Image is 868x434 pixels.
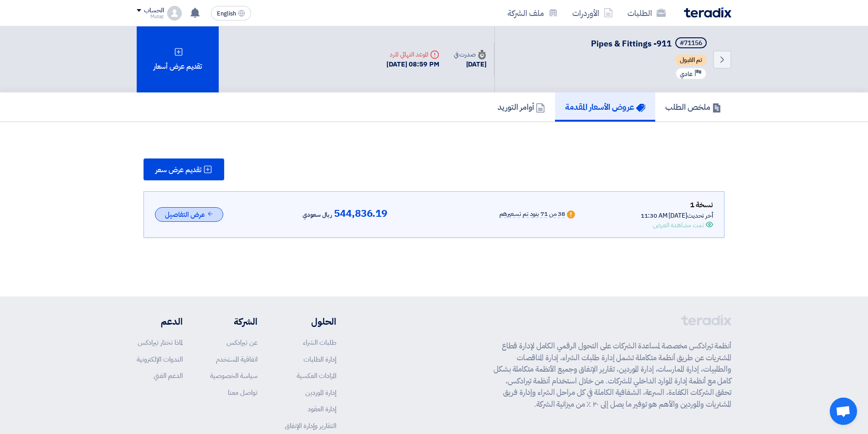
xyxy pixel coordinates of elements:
li: الحلول [285,315,336,328]
h5: أوامر التوريد [498,102,545,112]
a: طلبات الشراء [303,337,336,347]
a: الدعم الفني [154,371,183,381]
div: نسخة 1 [641,199,713,211]
a: لماذا تختار تيرادكس [138,337,183,347]
a: ملخص الطلب [655,92,731,122]
a: تواصل معنا [228,388,257,398]
span: تقديم عرض سعر [155,166,201,174]
li: الشركة [210,315,257,328]
div: صدرت في [454,50,487,59]
h5: Pipes & Fittings -911 [591,37,709,50]
a: عروض الأسعار المقدمة [555,92,655,122]
div: أخر تحديث [DATE] 11:30 AM [641,211,713,220]
a: أوامر التوريد [488,92,555,122]
span: عادي [680,70,693,78]
div: Mutaz [137,14,164,19]
div: تمت مشاهدة العرض [653,220,704,230]
a: إدارة الموردين [305,388,336,398]
a: إدارة العقود [308,404,336,414]
span: تم القبول [675,55,707,66]
div: الحساب [144,7,164,15]
a: التقارير وإدارة الإنفاق [285,421,336,431]
a: اتفاقية المستخدم [216,354,257,364]
h5: ملخص الطلب [665,102,721,112]
div: [DATE] [454,59,487,70]
p: أنظمة تيرادكس مخصصة لمساعدة الشركات على التحول الرقمي الكامل لإدارة قطاع المشتريات عن طريق أنظمة ... [493,340,731,410]
button: English [211,6,251,20]
div: [DATE] 08:59 PM [386,59,439,70]
span: English [217,10,236,17]
a: الأوردرات [565,2,620,24]
img: profile_test.png [167,6,182,20]
li: الدعم [137,315,183,328]
a: الطلبات [620,2,673,24]
a: ملف الشركة [500,2,565,24]
button: تقديم عرض سعر [144,158,224,180]
div: الموعد النهائي للرد [386,50,439,59]
span: ريال سعودي [303,209,332,220]
span: 544,836.19 [334,208,387,219]
a: الندوات الإلكترونية [137,354,183,364]
a: إدارة الطلبات [303,354,336,364]
div: تقديم عرض أسعار [137,26,219,92]
img: Teradix logo [684,7,731,18]
div: 38 من 71 بنود تم تسعيرهم [499,211,565,218]
a: عن تيرادكس [226,337,257,347]
a: المزادات العكسية [297,371,336,381]
h5: عروض الأسعار المقدمة [565,102,645,112]
div: #71156 [680,40,702,46]
span: Pipes & Fittings -911 [591,37,672,50]
div: دردشة مفتوحة [830,398,857,425]
a: سياسة الخصوصية [210,371,257,381]
button: عرض التفاصيل [155,207,223,222]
